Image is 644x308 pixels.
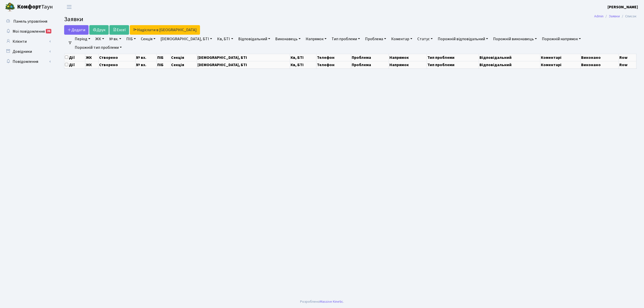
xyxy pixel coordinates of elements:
a: ЖК [93,35,106,43]
a: Виконавець [273,35,303,43]
a: Коментар [389,35,414,43]
li: Список [620,14,636,19]
a: Панель управління [3,16,53,26]
a: Додати [64,25,89,35]
th: Телефон [316,61,351,68]
button: Переключити навігацію [63,3,75,11]
a: Тип проблеми [330,35,362,43]
th: Відповідальний [479,61,540,68]
a: Повідомлення [3,57,53,67]
a: Друк [89,25,109,35]
th: Row [619,54,636,61]
a: Відповідальний [236,35,272,43]
a: Порожній напрямок [540,35,583,43]
a: № вх. [107,35,123,43]
th: Дії [64,61,85,68]
th: № вх. [135,61,156,68]
th: Секція [171,54,197,61]
a: Заявки [609,14,620,19]
th: ЖК [85,54,98,61]
a: Admin [594,14,603,19]
div: 36 [46,29,51,33]
a: Проблема [363,35,388,43]
img: logo.png [5,2,15,12]
a: Кв, БТІ [215,35,235,43]
th: ПІБ [157,61,171,68]
span: Таун [17,3,53,11]
a: Клієнти [3,36,53,47]
a: Надіслати в [GEOGRAPHIC_DATA] [130,25,200,35]
th: Напрямок [389,61,427,68]
th: № вх. [135,54,156,61]
span: Заявки [64,15,83,24]
th: Кв, БТІ [290,61,316,68]
th: Виконано [580,54,619,61]
div: Розроблено . [300,299,344,304]
a: Порожній відповідальний [436,35,490,43]
span: Мої повідомлення [13,29,45,34]
th: Напрямок [389,54,427,61]
th: Виконано [580,61,619,68]
th: Тип проблеми [427,61,479,68]
th: Телефон [316,54,351,61]
b: Комфорт [17,3,41,11]
th: Дії [64,54,85,61]
th: Створено [98,54,135,61]
th: ЖК [85,61,98,68]
a: Напрямок [304,35,329,43]
a: Довідники [3,47,53,57]
th: ПІБ [157,54,171,61]
th: Коментарі [540,61,581,68]
a: Секція [139,35,157,43]
th: Відповідальний [479,54,540,61]
a: Порожній тип проблеми [73,43,124,52]
th: Коментарі [540,54,581,61]
th: Секція [171,61,197,68]
a: ПІБ [124,35,138,43]
a: [DEMOGRAPHIC_DATA], БТІ [158,35,214,43]
th: Створено [98,61,135,68]
a: Статус [415,35,435,43]
a: Massive Kinetic [320,299,343,304]
th: [DEMOGRAPHIC_DATA], БТІ [197,54,290,61]
th: [DEMOGRAPHIC_DATA], БТІ [197,61,290,68]
th: Проблема [351,54,389,61]
span: Панель управління [13,19,47,24]
th: Тип проблеми [427,54,479,61]
a: Мої повідомлення36 [3,26,53,36]
th: Кв, БТІ [290,54,316,61]
th: Проблема [351,61,389,68]
span: Додати [67,27,85,33]
b: [PERSON_NAME] [608,4,638,10]
nav: breadcrumb [587,11,644,22]
a: Excel [109,25,129,35]
a: Період [73,35,92,43]
a: Порожній виконавець [491,35,539,43]
th: Row [619,61,636,68]
a: [PERSON_NAME] [608,4,638,10]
